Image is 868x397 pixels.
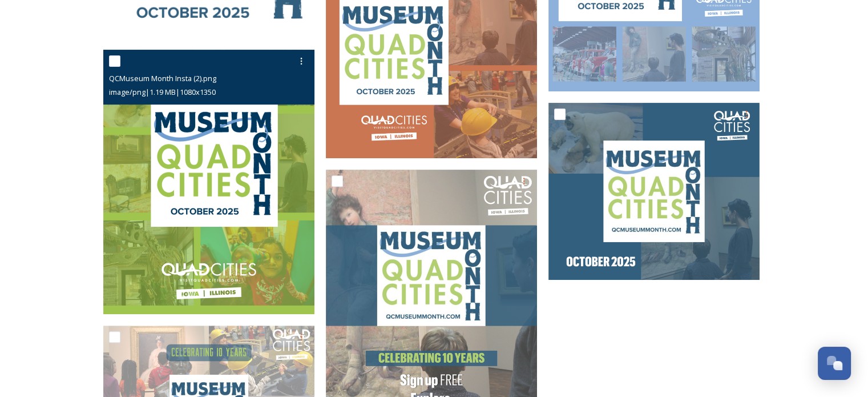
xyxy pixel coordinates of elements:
[103,50,314,314] img: QCMuseum Month Insta (2).png
[818,347,851,380] button: Open Chat
[548,103,760,280] img: QC Museum Month FB 2 (2).png
[109,73,216,83] span: QCMuseum Month Insta (2).png
[109,87,216,97] span: image/png | 1.19 MB | 1080 x 1350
